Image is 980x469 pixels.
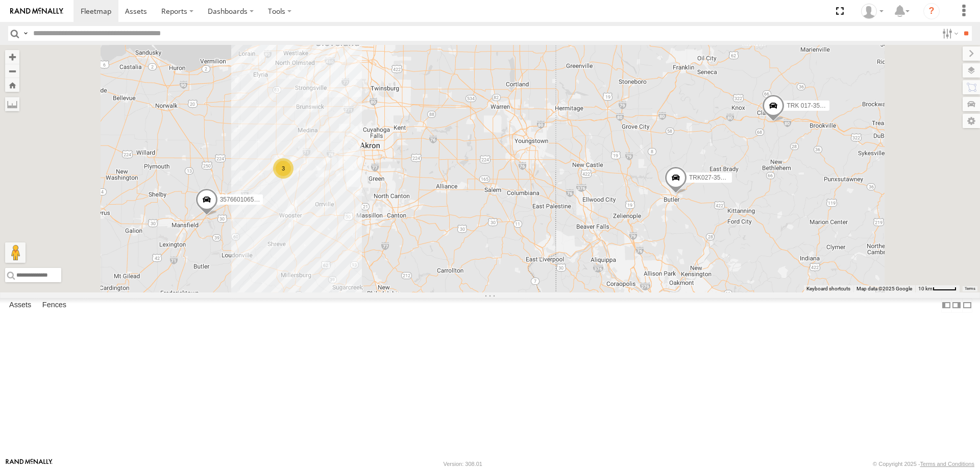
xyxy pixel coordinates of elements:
[938,26,960,41] label: Search Filter Options
[941,298,951,313] label: Dock Summary Table to the Left
[918,286,933,291] span: 10 km
[787,102,864,109] span: TRK 017-357660106500937
[923,3,940,19] i: ?
[5,64,19,78] button: Zoom out
[965,287,975,291] a: Terms (opens in new tab)
[873,461,974,467] div: © Copyright 2025 -
[963,114,980,128] label: Map Settings
[915,285,960,292] button: Map Scale: 10 km per 43 pixels
[5,50,19,64] button: Zoom in
[21,26,30,41] label: Search Query
[951,298,962,313] label: Dock Summary Table to the Right
[10,8,63,15] img: rand-logo.svg
[5,97,19,111] label: Measure
[857,4,887,19] div: Kelly Harley
[220,195,271,203] span: 357660106500044
[920,461,974,467] a: Terms and Conditions
[273,158,293,179] div: 3
[6,459,53,469] a: Visit our Website
[856,286,912,291] span: Map data ©2025 Google
[806,285,850,292] button: Keyboard shortcuts
[4,298,36,312] label: Assets
[37,298,71,312] label: Fences
[5,242,26,263] button: Drag Pegman onto the map to open Street View
[689,174,765,181] span: TRK027-357660106500275
[444,461,482,467] div: Version: 308.01
[962,298,972,313] label: Hide Summary Table
[5,78,19,92] button: Zoom Home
